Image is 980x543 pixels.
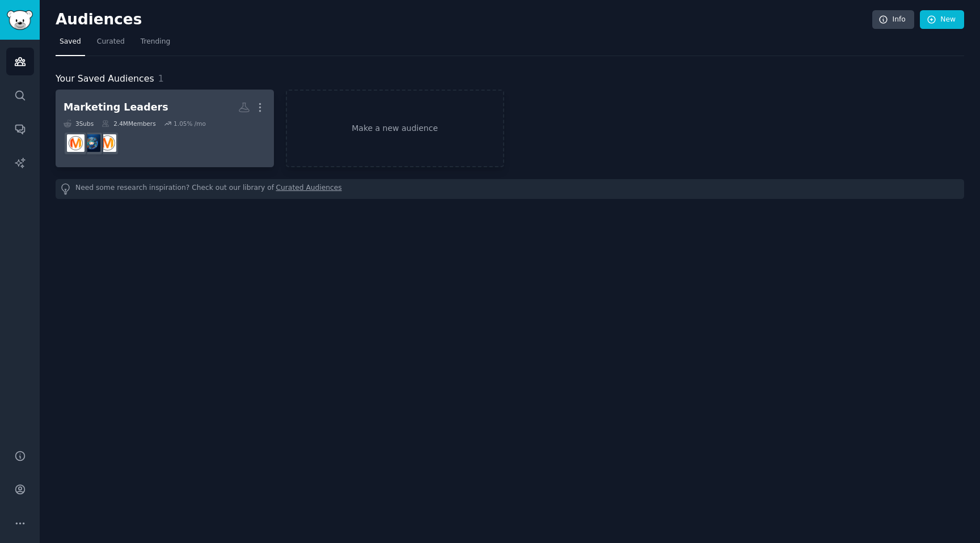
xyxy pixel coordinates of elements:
div: 3 Sub s [64,120,94,128]
span: Saved [60,37,81,47]
img: DigitalMarketing [99,134,116,152]
span: Curated [97,37,125,47]
div: 2.4M Members [102,120,155,128]
span: Your Saved Audiences [56,72,154,86]
img: digital_marketing [83,134,100,152]
div: Need some research inspiration? Check out our library of [56,179,964,199]
a: New [920,10,964,29]
a: Curated Audiences [276,183,342,195]
a: Info [872,10,914,29]
a: Make a new audience [286,90,504,167]
img: marketing [67,134,85,152]
a: Curated [93,33,129,56]
div: 1.05 % /mo [174,120,206,128]
span: 1 [158,73,164,84]
span: Trending [141,37,170,47]
a: Trending [137,33,174,56]
img: GummySearch logo [7,10,33,30]
a: Marketing Leaders3Subs2.4MMembers1.05% /moDigitalMarketingdigital_marketingmarketing [56,90,274,167]
a: Saved [56,33,85,56]
h2: Audiences [56,11,872,29]
div: Marketing Leaders [64,100,168,114]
